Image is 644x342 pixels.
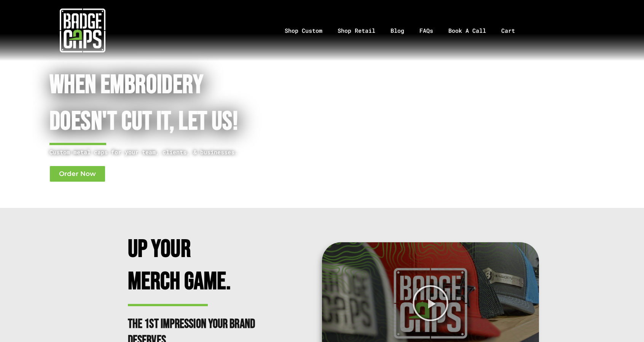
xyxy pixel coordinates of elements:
[49,166,105,182] a: Order Now
[277,11,330,51] a: Shop Custom
[441,11,494,51] a: Book A Call
[412,284,449,322] div: Play Video
[128,233,261,298] h2: Up Your Merch Game.
[59,171,96,177] span: Order Now
[412,11,441,51] a: FAQs
[60,8,105,53] img: badgecaps white logo with green acccent
[330,11,383,51] a: Shop Retail
[49,147,286,157] p: Custom metal caps for your team, clients, & businesses.
[383,11,412,51] a: Blog
[494,11,532,51] a: Cart
[166,11,644,51] nav: Menu
[49,67,286,141] h1: When Embroidery Doesn't cut it, Let Us!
